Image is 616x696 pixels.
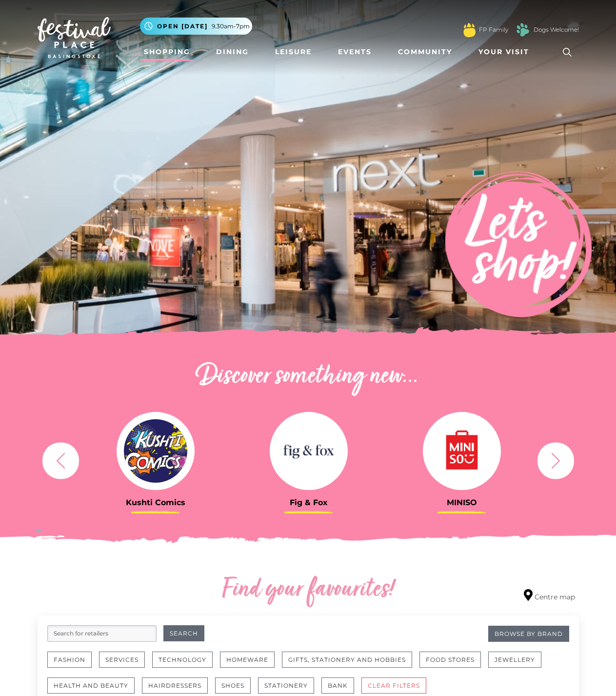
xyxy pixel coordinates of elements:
a: Homeware [220,652,282,677]
a: Services [99,652,152,677]
a: Centre map [524,589,575,602]
h2: Find your favourites! [130,574,486,606]
button: Bank [321,677,354,694]
button: Stationery [258,677,314,694]
h3: MINISO [393,498,531,507]
span: Your Visit [478,47,529,57]
button: Search [163,625,204,641]
button: Services [99,652,145,668]
button: CLEAR FILTERS [361,677,426,694]
a: Community [394,43,456,61]
a: Food Stores [419,652,488,677]
button: Jewellery [488,652,541,668]
a: FP Family [479,25,508,34]
button: Open [DATE] 9.30am-7pm [140,18,252,35]
img: Festival Place Logo [38,17,111,58]
button: Technology [152,652,213,668]
a: Dining [212,43,253,61]
a: MINISO [393,412,531,507]
button: Gifts, Stationery and Hobbies [282,652,412,668]
a: Jewellery [488,652,549,677]
a: Dogs Welcome! [534,25,579,34]
h2: Discover something new... [38,361,579,392]
button: Health and Beauty [47,677,135,694]
a: Fashion [47,652,99,677]
input: Search for retailers [47,625,157,642]
button: Fashion [47,652,92,668]
span: Open [DATE] [157,22,208,31]
span: 9.30am-7pm [212,22,250,31]
button: Food Stores [419,652,481,668]
h3: Kushti Comics [86,498,225,507]
a: Fig & Fox [239,412,378,507]
a: Shopping [140,43,194,61]
a: Browse By Brand [488,626,569,642]
a: Gifts, Stationery and Hobbies [282,652,419,677]
a: Technology [152,652,220,677]
a: Your Visit [475,43,538,61]
a: Leisure [271,43,316,61]
h3: Fig & Fox [239,498,378,507]
button: Shoes [215,677,251,694]
button: Hairdressers [142,677,208,694]
button: Homeware [220,652,275,668]
a: Events [334,43,376,61]
a: Kushti Comics [86,412,225,507]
